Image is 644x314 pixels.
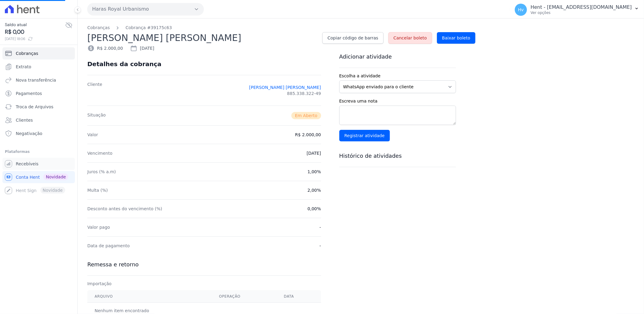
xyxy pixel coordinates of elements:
[442,35,470,41] span: Baixar boleto
[322,32,383,44] a: Copiar código de barras
[287,90,321,96] span: 885.338.322-49
[16,130,42,137] span: Negativação
[16,161,39,167] span: Recebíveis
[16,90,42,96] span: Pagamentos
[87,112,106,119] dt: Situação
[277,290,321,303] th: Data
[87,132,98,138] dt: Valor
[339,152,456,160] h3: Histórico de atividades
[87,261,321,268] h3: Remessa e retorno
[307,169,321,175] dd: 1,00%
[518,8,524,12] span: Hv
[307,206,321,212] dd: 0,00%
[320,224,321,230] dd: -
[2,171,75,183] a: Conta Hent Novidade
[87,206,162,212] dt: Desconto antes do vencimento (%)
[87,187,108,193] dt: Multa (%)
[43,174,68,180] span: Novidade
[2,114,75,126] a: Clientes
[531,4,632,10] p: Hent - [EMAIL_ADDRESS][DOMAIN_NAME]
[87,60,161,68] div: Detalhes da cobrança
[87,3,204,15] button: Haras Royal Urbanismo
[5,148,72,155] div: Plataformas
[2,101,75,113] a: Troca de Arquivos
[2,47,75,59] a: Cobranças
[2,61,75,73] a: Extrato
[2,158,75,170] a: Recebíveis
[2,127,75,140] a: Negativação
[16,50,38,56] span: Cobranças
[5,28,65,36] span: R$ 0,00
[394,35,427,41] span: Cancelar boleto
[339,53,456,60] h3: Adicionar atividade
[437,32,475,44] a: Baixar boleto
[87,150,112,156] dt: Vencimento
[212,290,277,303] th: Operação
[510,1,644,18] button: Hv Hent - [EMAIL_ADDRESS][DOMAIN_NAME] Ver opções
[5,47,72,197] nav: Sidebar
[16,117,33,123] span: Clientes
[16,77,56,83] span: Nova transferência
[16,64,31,70] span: Extrato
[388,32,432,44] a: Cancelar boleto
[295,132,321,138] dd: R$ 2.000,00
[339,130,390,141] input: Registrar atividade
[307,187,321,193] dd: 2,00%
[327,35,378,41] span: Copiar código de barras
[5,36,65,42] span: [DATE] 18:06
[87,224,110,230] dt: Valor pago
[339,73,456,79] label: Escolha a atividade
[249,84,321,90] a: [PERSON_NAME] [PERSON_NAME]
[87,243,130,249] dt: Data de pagamento
[2,87,75,100] a: Pagamentos
[87,81,102,100] dt: Cliente
[87,169,116,175] dt: Juros (% a.m)
[87,25,634,31] nav: Breadcrumb
[5,22,65,28] span: Saldo atual
[87,25,110,31] a: Cobranças
[2,74,75,86] a: Nova transferência
[126,25,172,31] a: Cobrança #39175c63
[87,281,321,287] div: Importação
[307,150,321,156] dd: [DATE]
[87,31,317,45] h2: [PERSON_NAME] [PERSON_NAME]
[87,45,123,52] div: R$ 2.000,00
[531,10,632,15] p: Ver opções
[87,290,212,303] th: Arquivo
[320,243,321,249] dd: -
[16,104,53,110] span: Troca de Arquivos
[291,112,321,119] span: Em Aberto
[130,45,154,52] div: [DATE]
[339,98,456,104] label: Escreva uma nota
[16,174,40,180] span: Conta Hent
